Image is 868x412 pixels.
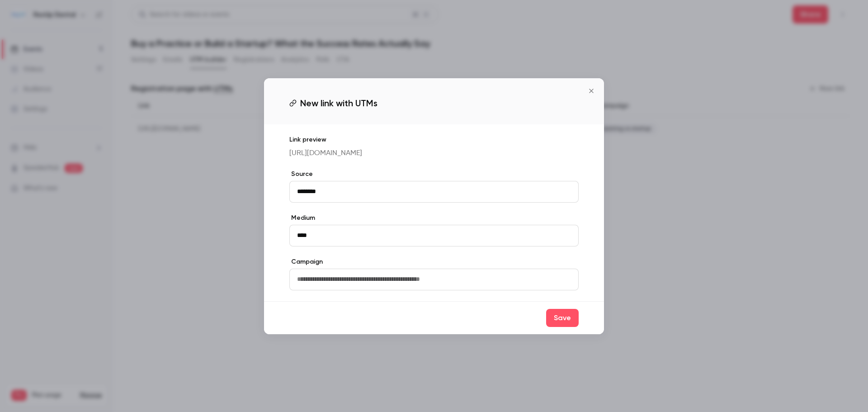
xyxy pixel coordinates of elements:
button: Close [582,82,600,100]
label: Campaign [289,257,579,266]
p: [URL][DOMAIN_NAME] [289,148,579,159]
span: New link with UTMs [300,96,377,110]
p: Link preview [289,135,579,144]
label: Source [289,170,579,179]
label: Medium [289,213,579,223]
button: Save [546,309,579,327]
